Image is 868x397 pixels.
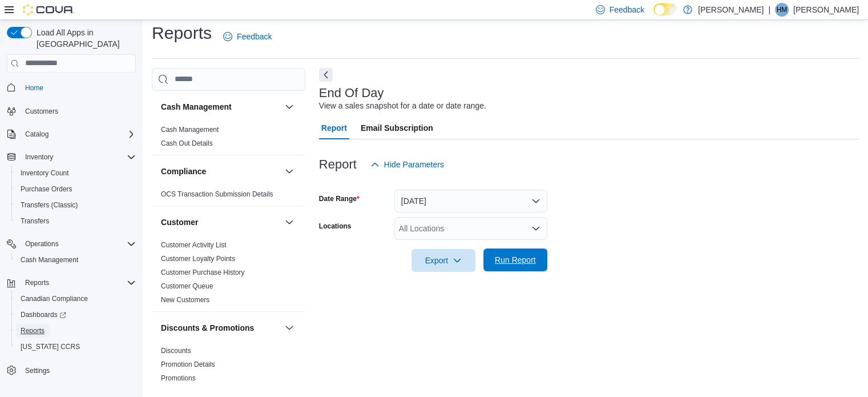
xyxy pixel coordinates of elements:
[152,123,305,155] div: Cash Management
[16,253,136,267] span: Cash Management
[16,166,136,180] span: Inventory Count
[319,158,357,171] h3: Report
[161,166,206,177] h3: Compliance
[152,22,212,45] h1: Reports
[16,308,71,322] a: Dashboards
[366,153,449,176] button: Hide Parameters
[11,339,140,355] button: [US_STATE] CCRS
[161,346,191,355] span: Discounts
[11,307,140,323] a: Dashboards
[161,360,215,369] span: Promotion Details
[219,25,276,48] a: Feedback
[16,340,84,354] a: [US_STATE] CCRS
[25,366,50,375] span: Settings
[161,374,196,382] a: Promotions
[161,190,273,198] a: OCS Transaction Submission Details
[16,182,77,196] a: Purchase Orders
[495,254,536,266] span: Run Report
[16,292,92,306] a: Canadian Compliance
[161,322,280,334] button: Discounts & Promotions
[237,31,272,42] span: Feedback
[282,321,296,335] button: Discounts & Promotions
[161,101,280,113] button: Cash Management
[21,237,136,251] span: Operations
[32,27,136,50] span: Load All Apps in [GEOGRAPHIC_DATA]
[653,3,677,15] input: Dark Mode
[11,197,140,213] button: Transfers (Classic)
[21,310,66,319] span: Dashboards
[16,292,136,306] span: Canadian Compliance
[775,3,789,17] div: Hope Martin
[16,324,49,338] a: Reports
[161,166,280,177] button: Compliance
[11,323,140,339] button: Reports
[2,362,140,378] button: Settings
[319,194,360,203] label: Date Range
[21,127,53,141] button: Catalog
[11,252,140,268] button: Cash Management
[16,253,83,267] a: Cash Management
[21,216,49,226] span: Transfers
[21,364,54,378] a: Settings
[16,166,74,180] a: Inventory Count
[21,326,45,335] span: Reports
[161,216,280,228] button: Customer
[11,291,140,307] button: Canadian Compliance
[152,238,305,311] div: Customer
[21,104,136,118] span: Customers
[2,149,140,165] button: Inventory
[16,198,136,212] span: Transfers (Classic)
[161,139,213,148] span: Cash Out Details
[319,100,486,112] div: View a sales snapshot for a date or date range.
[25,278,49,287] span: Reports
[25,83,43,93] span: Home
[2,236,140,252] button: Operations
[609,4,644,15] span: Feedback
[161,240,227,250] span: Customer Activity List
[768,3,770,17] p: |
[16,182,136,196] span: Purchase Orders
[161,126,219,134] a: Cash Management
[16,214,136,228] span: Transfers
[21,150,136,164] span: Inventory
[16,198,82,212] a: Transfers (Classic)
[2,103,140,119] button: Customers
[152,187,305,206] div: Compliance
[11,181,140,197] button: Purchase Orders
[16,214,54,228] a: Transfers
[777,3,788,17] span: HM
[25,153,53,162] span: Inventory
[161,282,213,291] span: Customer Queue
[531,224,540,233] button: Open list of options
[21,342,80,351] span: [US_STATE] CCRS
[21,105,63,118] a: Customers
[161,101,232,113] h3: Cash Management
[21,81,48,95] a: Home
[21,294,88,303] span: Canadian Compliance
[361,117,433,139] span: Email Subscription
[21,276,136,290] span: Reports
[161,268,245,277] span: Customer Purchase History
[161,190,273,199] span: OCS Transaction Submission Details
[21,237,63,251] button: Operations
[21,169,69,178] span: Inventory Count
[161,347,191,355] a: Discounts
[793,3,859,17] p: [PERSON_NAME]
[161,268,245,276] a: Customer Purchase History
[21,363,136,377] span: Settings
[16,308,136,322] span: Dashboards
[25,107,58,116] span: Customers
[282,100,296,114] button: Cash Management
[152,344,305,390] div: Discounts & Promotions
[161,216,198,228] h3: Customer
[161,322,254,334] h3: Discounts & Promotions
[321,117,347,139] span: Report
[25,239,59,248] span: Operations
[282,215,296,229] button: Customer
[161,282,213,290] a: Customer Queue
[161,139,213,147] a: Cash Out Details
[21,200,78,210] span: Transfers (Classic)
[25,130,49,139] span: Catalog
[483,248,547,271] button: Run Report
